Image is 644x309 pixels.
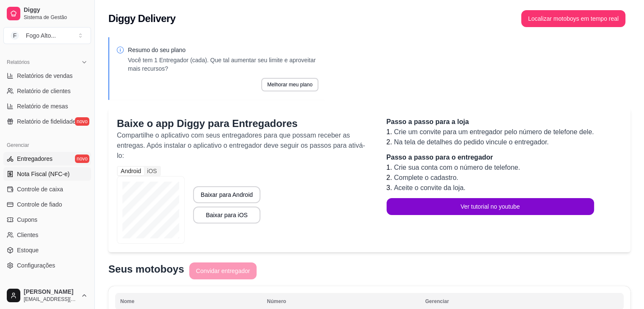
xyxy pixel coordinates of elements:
p: Você tem 1 Entregador (cada). Que tal aumentar seu limite e aproveitar mais recursos? [128,56,318,73]
span: Na tela de detalhes do pedido vincule o entregador. [394,138,549,146]
a: Relatório de clientes [3,84,91,98]
a: Relatório de mesas [3,99,91,113]
a: DiggySistema de Gestão [3,3,91,24]
a: Nota Fiscal (NFC-e) [3,167,91,181]
span: Diggy [24,6,88,14]
li: 1. [387,163,594,173]
span: [PERSON_NAME] [24,288,77,296]
span: Relatório de clientes [17,87,71,95]
p: Seus motoboys [108,262,184,276]
li: 3. [387,183,594,193]
span: F [11,31,19,40]
span: [EMAIL_ADDRESS][DOMAIN_NAME] [24,296,77,303]
p: Passo a passo para a loja [387,117,594,127]
span: Relatório de mesas [17,102,68,110]
a: Estoque [3,243,91,257]
button: [PERSON_NAME][EMAIL_ADDRESS][DOMAIN_NAME] [3,285,91,306]
p: Compartilhe o aplicativo com seus entregadores para que possam receber as entregas. Após instalar... [117,130,370,161]
a: Cupons [3,213,91,226]
div: iOS [144,167,160,175]
span: Crie um convite para um entregador pelo número de telefone dele. [394,128,594,135]
button: Localizar motoboys em tempo real [521,10,625,27]
button: Melhorar meu plano [261,78,318,91]
li: 2. [387,173,594,183]
a: Configurações [3,259,91,272]
div: Gerenciar [3,138,91,152]
p: Passo a passo para o entregador [387,152,594,163]
button: Baixar para iOS [193,207,260,223]
span: Crie sua conta com o número de telefone. [394,164,520,171]
a: Clientes [3,228,91,242]
span: Estoque [17,246,39,254]
span: Complete o cadastro. [394,174,458,181]
span: Configurações [17,261,55,270]
li: 2. [387,137,594,147]
span: Relatórios de vendas [17,72,73,80]
span: Relatório de fidelidade [17,117,76,126]
li: 1. [387,127,594,137]
span: Controle de fiado [17,200,62,209]
span: Entregadores [17,154,53,163]
div: Fogo Alto ... [26,31,56,40]
span: Cupons [17,215,37,224]
span: Nota Fiscal (NFC-e) [17,170,69,178]
h2: Diggy Delivery [108,12,175,25]
a: Controle de caixa [3,182,91,196]
p: Baixe o app Diggy para Entregadores [117,117,370,130]
span: Clientes [17,231,39,239]
div: Android [118,167,144,175]
span: Aceite o convite da loja. [394,184,465,191]
button: Ver tutorial no youtube [387,198,594,215]
button: Select a team [3,27,91,44]
button: Baixar para Android [193,186,260,203]
a: Entregadoresnovo [3,152,91,166]
span: Sistema de Gestão [24,14,88,21]
span: Relatórios [7,59,30,66]
a: Relatórios de vendas [3,69,91,83]
a: Relatório de fidelidadenovo [3,115,91,128]
a: Controle de fiado [3,198,91,211]
p: Resumo do seu plano [128,46,318,54]
span: Controle de caixa [17,185,63,193]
